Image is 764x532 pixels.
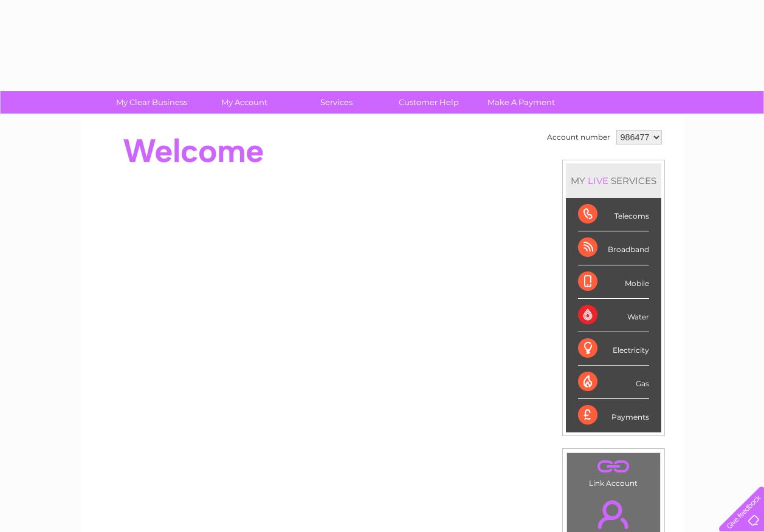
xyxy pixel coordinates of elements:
a: My Account [194,91,294,114]
a: Make A Payment [471,91,571,114]
a: . [570,456,657,477]
div: Mobile [578,265,649,299]
a: Services [286,91,387,114]
div: Payments [578,399,649,432]
div: LIVE [585,175,611,186]
div: Electricity [578,332,649,366]
div: Water [578,299,649,332]
a: Customer Help [379,91,479,114]
div: Telecoms [578,198,649,231]
div: MY SERVICES [566,163,661,198]
a: My Clear Business [102,91,202,114]
td: Link Account [566,452,661,491]
div: Gas [578,366,649,399]
td: Account number [544,127,613,148]
div: Broadband [578,231,649,265]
